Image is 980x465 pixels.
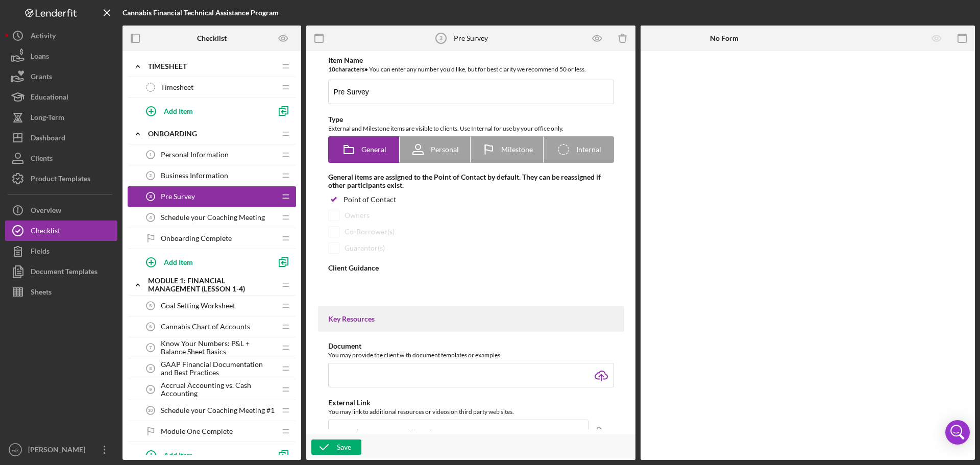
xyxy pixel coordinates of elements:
[164,101,193,120] div: Add Item
[328,115,614,124] div: Type
[161,427,233,435] span: Module One Complete
[345,244,385,252] div: Guarantor(s)
[328,264,614,272] div: Client Guidance
[150,173,152,178] tspan: 2
[328,407,614,417] div: You may link to additional resources or videos on third party web sites.
[311,439,361,455] button: Save
[5,200,117,221] button: Overview
[161,234,232,242] span: Onboarding Complete
[5,261,117,282] button: Document Templates
[5,87,117,107] button: Educational
[161,381,276,398] span: Accrual Accounting vs. Cash Accounting
[328,56,614,64] div: Item Name
[31,241,50,264] div: Fields
[161,192,195,201] span: Pre Survey
[150,215,152,220] tspan: 4
[31,282,52,305] div: Sheets
[31,26,56,48] div: Activity
[272,27,295,50] button: Preview as
[5,148,117,168] button: Clients
[5,46,117,66] button: Loans
[161,172,228,180] span: Business Information
[122,8,279,17] b: Cannabis Financial Technical Assistance Program
[150,152,152,157] tspan: 1
[138,445,271,465] button: Add Item
[439,35,443,41] tspan: 3
[337,439,351,455] div: Save
[328,315,614,323] div: Key Resources
[5,221,117,241] button: Checklist
[501,145,533,154] span: Milestone
[148,62,276,70] div: TIMESHEET
[161,83,193,91] span: Timesheet
[31,46,49,69] div: Loans
[150,303,152,308] tspan: 5
[710,34,739,42] b: No Form
[138,101,271,121] button: Add Item
[31,221,60,243] div: Checklist
[5,26,117,46] a: Activity
[161,406,275,414] span: Schedule your Coaching Meeting #1
[345,211,370,219] div: Owners
[328,399,614,407] div: External Link
[431,145,459,154] span: Personal
[945,420,970,445] div: Open Intercom Messenger
[5,168,117,189] button: Product Templates
[345,228,395,236] div: Co-Borrower(s)
[31,66,52,89] div: Grants
[31,87,68,110] div: Educational
[26,439,92,462] div: [PERSON_NAME]
[328,173,614,189] div: General items are assigned to the Point of Contact by default. They can be reassigned if other pa...
[5,439,117,460] button: AR[PERSON_NAME]
[361,145,386,154] span: General
[150,194,152,199] tspan: 3
[454,34,488,42] div: Pre Survey
[197,34,227,42] b: Checklist
[5,241,117,261] button: Fields
[328,64,614,75] div: You can enter any number you'd like, but for best clarity we recommend 50 or less.
[5,107,117,128] button: Long-Term
[344,195,396,204] div: Point of Contact
[161,323,250,331] span: Cannabis Chart of Accounts
[31,107,64,130] div: Long-Term
[31,128,65,151] div: Dashboard
[5,282,117,302] button: Sheets
[5,128,117,148] button: Dashboard
[31,148,53,171] div: Clients
[164,445,193,464] div: Add Item
[12,447,18,453] text: AR
[148,408,153,413] tspan: 10
[161,339,276,356] span: Know Your Numbers: P&L + Balance Sheet Basics
[161,302,235,310] span: Goal Setting Worksheet
[148,130,276,138] div: Onboarding
[164,252,193,272] div: Add Item
[328,342,614,350] div: Document
[576,145,601,154] span: Internal
[334,428,357,436] div: https://
[161,213,265,222] span: Schedule your Coaching Meeting
[328,350,614,360] div: You may provide the client with document templates or examples.
[150,345,152,350] tspan: 7
[150,366,152,371] tspan: 8
[161,151,229,159] span: Personal Information
[31,168,90,191] div: Product Templates
[138,252,271,272] button: Add Item
[150,387,152,392] tspan: 9
[31,200,61,223] div: Overview
[328,65,368,73] b: 10 character s •
[150,324,152,329] tspan: 6
[5,66,117,87] button: Grants
[161,360,276,377] span: GAAP Financial Documentation and Best Practices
